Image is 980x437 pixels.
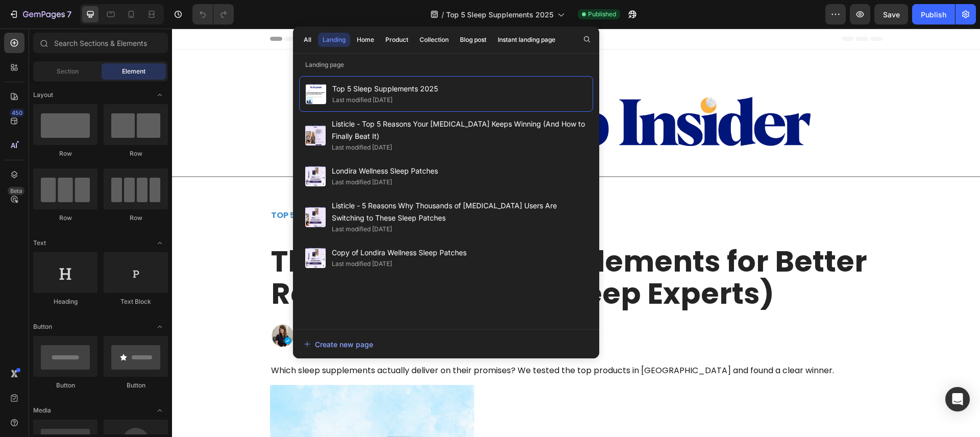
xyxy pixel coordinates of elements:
p: 7 [67,8,71,20]
div: Last modified [DATE] [332,177,392,187]
span: Element [122,67,145,76]
span: Top 5 Sleep Supplements 2025 [332,83,438,95]
div: Beta [8,187,24,195]
span: Section [57,67,79,76]
button: All [299,33,316,47]
span: Listicle - Top 5 Reasons Your [MEDICAL_DATA] Keeps Winning (And How to Finally Beat It) [332,118,587,142]
div: Publish [921,9,946,20]
div: Row [33,149,97,158]
button: Instant landing page [493,33,560,47]
div: Heading [33,297,97,306]
div: Open Intercom Messenger [945,387,970,411]
span: Toggle open [152,402,168,419]
span: Button [33,322,52,331]
div: Row [33,213,97,223]
span: / [442,9,444,20]
div: Last modified [DATE] [332,224,392,234]
div: Last modified [DATE] [332,142,392,153]
div: Instant landing page [498,35,555,44]
button: 7 [4,4,76,25]
span: Layout [33,90,53,100]
div: Last modified [DATE] [332,259,392,269]
span: Toggle open [152,319,168,335]
button: Landing [318,33,350,47]
span: Media [33,406,51,415]
div: Landing [323,35,346,44]
div: Text Block [104,297,168,306]
div: Blog post [460,35,486,44]
iframe: Design area [172,29,980,437]
button: Product [381,33,413,47]
div: All [304,35,311,44]
div: Button [33,381,97,390]
p: Landing page [293,60,599,70]
span: Text [33,238,46,248]
div: Row [104,213,168,223]
input: Search Sections & Elements [33,33,168,53]
div: Row [104,149,168,158]
span: Toggle open [152,235,168,251]
div: Product [385,35,408,44]
span: Top 5 Sleep Supplements 2025 [446,9,553,20]
button: Publish [912,4,955,25]
span: Save [883,10,900,19]
div: Collection [420,35,449,44]
div: Undo/Redo [192,4,234,25]
div: Create new page [304,339,373,350]
span: Copy of Londira Wellness Sleep Patches [332,247,467,259]
div: Home [357,35,374,44]
button: Create new page [303,334,589,354]
div: 450 [10,109,24,117]
div: Button [104,381,168,390]
button: Blog post [455,33,491,47]
div: Last modified [DATE] [332,95,393,105]
span: Londira Wellness Sleep Patches [332,165,438,177]
button: Collection [415,33,453,47]
span: Published [588,10,616,19]
button: Home [352,33,379,47]
button: Save [874,4,908,25]
span: Toggle open [152,87,168,103]
span: Listicle - 5 Reasons Why Thousands of [MEDICAL_DATA] Users Are Switching to These Sleep Patches [332,200,587,224]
